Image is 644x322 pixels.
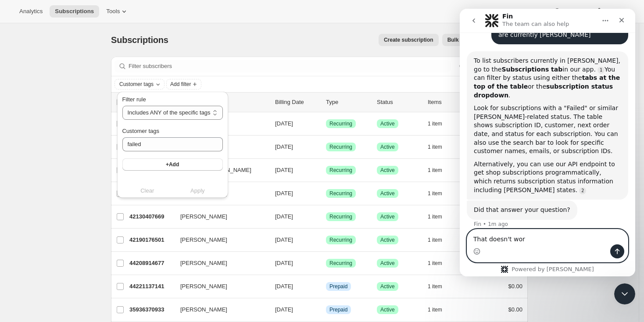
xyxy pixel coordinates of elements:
button: 1 item [428,141,452,153]
div: 42190176501[PERSON_NAME][DATE]SuccessRecurringSuccessActive1 item$89.99 [129,234,522,246]
span: Tools [106,8,120,15]
button: [PERSON_NAME] [175,279,263,293]
span: 1 item [428,283,442,290]
span: Active [380,283,395,290]
span: [DATE] [275,120,293,127]
button: 1 item [428,234,452,246]
span: [DATE] [275,260,293,266]
span: Filter rule [122,96,146,103]
span: [DATE] [275,213,293,220]
iframe: Intercom live chat [614,283,635,304]
button: Settings [590,5,630,18]
div: 42133487861[PERSON_NAME][DATE]SuccessRecurringSuccessActive1 item$89.99 [129,187,522,200]
span: [PERSON_NAME] [180,259,227,268]
button: 1 item [428,280,452,293]
span: Customer tags [122,128,160,134]
button: Bulk updates [442,34,486,46]
div: 44221137141[PERSON_NAME][DATE]InfoPrepaidSuccessActive1 item$0.00 [129,280,522,293]
span: Active [380,213,395,220]
span: [DATE] [275,283,293,290]
span: Add filter [170,81,191,88]
span: Active [380,120,395,127]
span: 1 item [428,190,442,197]
span: $0.00 [508,306,522,313]
span: Active [380,236,395,243]
button: Cancel [456,61,480,72]
button: 1 item [428,118,452,130]
span: Help [562,8,573,15]
button: +Add [122,158,223,171]
input: Filter subscribers [129,60,451,72]
span: Active [380,306,395,313]
span: [PERSON_NAME] [180,236,227,244]
span: [PERSON_NAME] [180,282,227,291]
div: 44208914677[PERSON_NAME][DATE]SuccessRecurringSuccessActive1 item$99.00 [129,257,522,269]
span: [DATE] [275,190,293,197]
span: Recurring [329,190,352,197]
button: Add filter [166,79,201,89]
p: 42190176501 [129,236,173,244]
span: 1 item [428,236,442,243]
span: Recurring [329,236,352,243]
span: 1 item [428,143,442,150]
button: Subscriptions [50,5,99,18]
button: 1 item [428,164,452,176]
button: 1 item [428,257,452,269]
p: Status [377,98,421,107]
div: 35936370933[PERSON_NAME][DATE]InfoPrepaidSuccessActive1 item$0.00 [129,304,522,316]
span: Recurring [329,260,352,267]
span: 1 item [428,213,442,220]
p: 44221137141 [129,282,173,291]
button: Customer tags [115,79,164,89]
button: 1 item [428,187,452,200]
iframe: Intercom live chat [460,9,635,276]
button: 1 item [428,211,452,223]
span: [DATE] [275,306,293,313]
button: Help [547,5,587,18]
p: 44208914677 [129,259,173,268]
span: [PERSON_NAME] [180,305,227,314]
span: [DATE] [275,143,293,150]
button: [PERSON_NAME] [175,210,263,224]
span: Active [380,143,395,150]
button: 1 item [428,304,452,316]
button: [PERSON_NAME] [175,303,263,317]
span: 1 item [428,306,442,313]
p: 35936370933 [129,305,173,314]
span: 1 item [428,120,442,127]
span: Create subscription [384,36,433,43]
span: Settings [604,8,625,15]
span: [DATE] [275,167,293,173]
span: Subscriptions [111,35,168,45]
span: Recurring [329,167,352,174]
span: Analytics [19,8,43,15]
span: Active [380,260,395,267]
div: 42046226677Jaillenne [PERSON_NAME][DATE]SuccessRecurringSuccessActive1 item$89.99 [129,164,522,176]
span: Subscriptions [55,8,94,15]
span: 1 item [428,167,442,174]
p: 42130407669 [129,212,173,221]
button: [PERSON_NAME] [175,233,263,247]
span: Recurring [329,213,352,220]
span: Recurring [329,120,352,127]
